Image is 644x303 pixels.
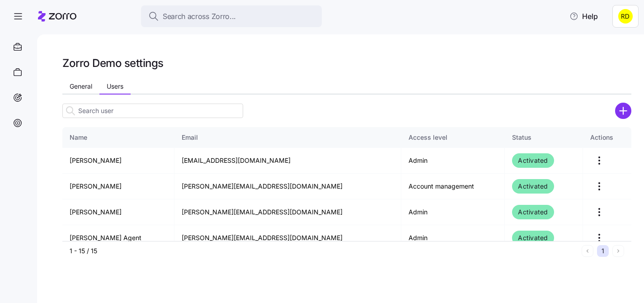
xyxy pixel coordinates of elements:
[70,83,92,90] span: General
[409,133,498,142] div: Access level
[62,225,174,251] td: [PERSON_NAME] Agent
[107,83,123,90] span: Users
[590,133,624,142] div: Actions
[163,11,236,22] span: Search across Zorro...
[62,56,164,70] h1: Zorro Demo settings
[401,225,505,251] td: Admin
[518,232,548,243] span: Activated
[174,199,401,225] td: [PERSON_NAME][EMAIL_ADDRESS][DOMAIN_NAME]
[618,9,633,24] img: 400900e14810b1d0aec03a03c9453833
[62,104,243,118] input: Search user
[582,245,593,257] button: Previous page
[518,181,548,192] span: Activated
[401,174,505,199] td: Account management
[612,245,624,257] button: Next page
[182,133,394,142] div: Email
[62,199,174,225] td: [PERSON_NAME]
[401,199,505,225] td: Admin
[62,174,174,199] td: [PERSON_NAME]
[70,246,578,256] div: 1 - 15 / 15
[174,148,401,174] td: [EMAIL_ADDRESS][DOMAIN_NAME]
[569,11,598,22] span: Help
[70,133,167,142] div: Name
[174,225,401,251] td: [PERSON_NAME][EMAIL_ADDRESS][DOMAIN_NAME]
[597,245,609,257] button: 1
[174,174,401,199] td: [PERSON_NAME][EMAIL_ADDRESS][DOMAIN_NAME]
[141,5,322,27] button: Search across Zorro...
[562,7,605,25] button: Help
[518,155,548,166] span: Activated
[62,148,174,174] td: [PERSON_NAME]
[518,207,548,218] span: Activated
[401,148,505,174] td: Admin
[615,103,631,119] svg: add icon
[512,133,575,142] div: Status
